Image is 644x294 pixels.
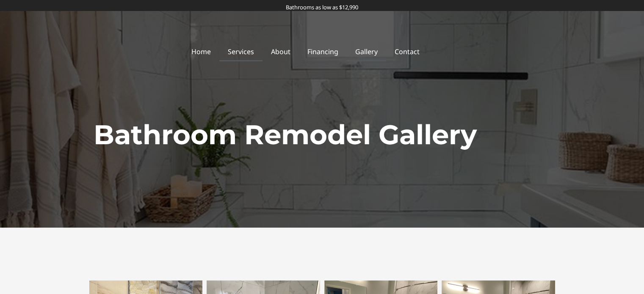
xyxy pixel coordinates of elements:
[386,42,428,61] a: Contact
[299,42,347,61] a: Financing
[94,116,551,154] h1: Bathroom Remodel Gallery
[183,42,219,61] a: Home
[219,42,263,61] a: Services
[347,42,386,61] a: Gallery
[263,42,299,61] a: About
